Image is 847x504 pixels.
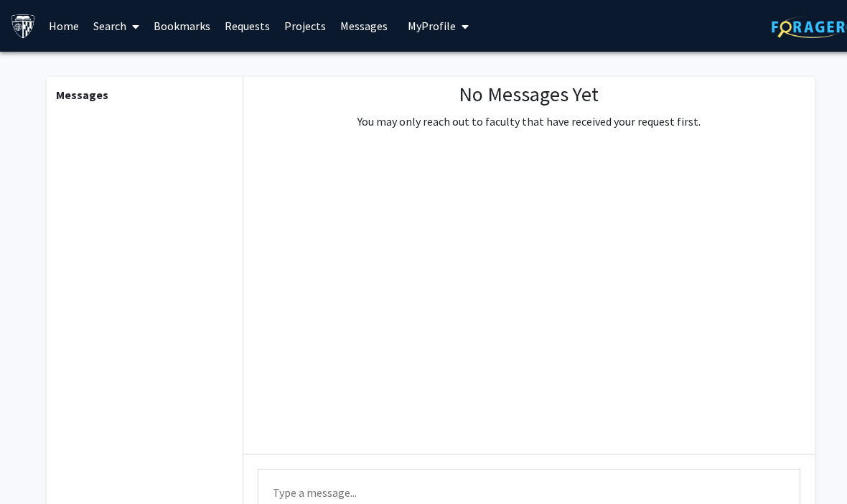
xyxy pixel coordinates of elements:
[357,83,701,107] h1: No Messages Yet
[86,1,146,51] a: Search
[333,1,395,51] a: Messages
[146,1,217,51] a: Bookmarks
[357,113,701,130] p: You may only reach out to faculty that have received your request first.
[277,1,333,51] a: Projects
[56,88,108,102] b: Messages
[11,14,36,39] img: Johns Hopkins University Logo
[217,1,277,51] a: Requests
[42,1,86,51] a: Home
[408,19,456,33] span: My Profile
[11,439,61,493] iframe: Chat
